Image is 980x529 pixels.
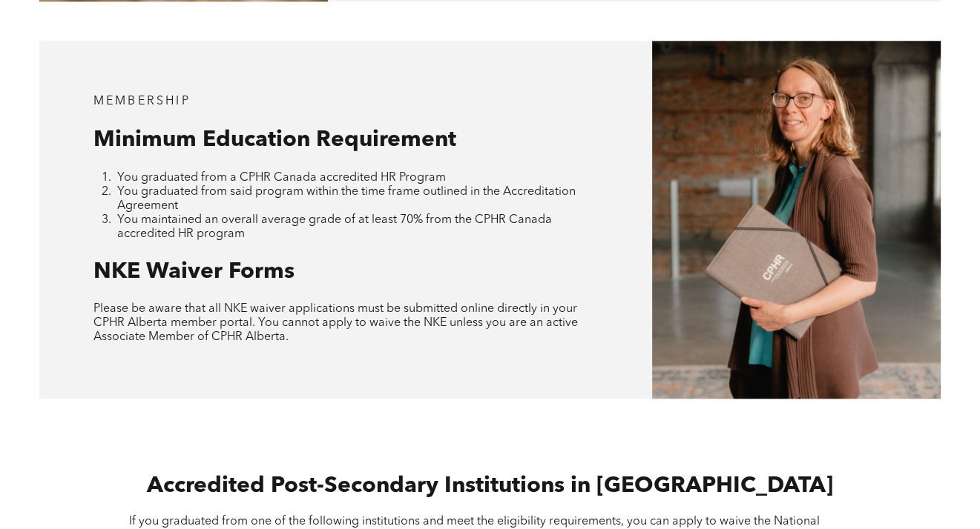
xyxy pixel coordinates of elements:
span: Please be aware that all NKE waiver applications must be submitted online directly in your CPHR A... [93,303,578,343]
span: Minimum Education Requirement [93,129,456,151]
span: MEMBERSHIP [93,96,191,107]
span: You graduated from said program within the time frame outlined in the Accreditation Agreement [117,186,576,212]
span: Accredited Post-Secondary Institutions in [GEOGRAPHIC_DATA] [147,475,833,497]
span: You maintained an overall average grade of at least 70% from the CPHR Canada accredited HR program [117,214,552,240]
span: You graduated from a CPHR Canada accredited HR Program [117,172,446,184]
span: NKE Waiver Forms [93,261,295,283]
